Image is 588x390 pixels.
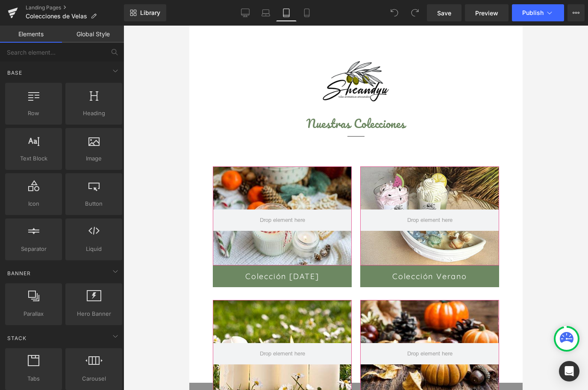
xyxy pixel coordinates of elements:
[8,199,59,208] span: Icon
[276,4,297,21] a: Tablet
[12,364,261,387] span: Nuestra Web almacena cookies para intentar que recibas la mejor experiencia de uso.
[386,4,403,21] button: Undo
[437,9,451,17] span: Save
[140,9,160,17] span: Library
[8,109,59,118] span: Row
[68,309,120,318] span: Hero Banner
[19,90,314,106] h2: Nuestras Colecciones
[235,4,256,21] a: Desktop
[8,374,59,383] span: Tabs
[68,154,120,163] span: Image
[6,269,32,277] span: Banner
[8,154,59,163] span: Text Block
[297,4,317,21] a: Mobile
[406,4,423,21] button: Redo
[206,379,276,389] span: Colección Otoño
[124,4,166,21] a: New Library
[68,244,120,253] span: Liquid
[68,374,120,383] span: Carousel
[559,361,579,381] div: Open Intercom Messenger
[203,246,278,256] span: Colección Verano
[475,9,498,17] span: Preview
[6,69,23,77] span: Base
[465,4,509,21] a: Preview
[512,4,564,21] button: Publish
[256,4,276,21] a: Laptop
[567,4,585,21] button: More
[68,199,120,208] span: Button
[8,244,59,253] span: Separator
[26,4,124,11] a: Landing Pages
[62,26,124,43] a: Global Style
[68,109,120,118] span: Heading
[6,334,27,342] span: Stack
[522,9,544,16] span: Publish
[171,240,310,262] a: Colección Verano
[56,246,130,256] span: Colección [DATE]
[24,240,162,262] a: Colección [DATE]
[8,309,59,318] span: Parallax
[26,13,87,20] span: Colecciones de Velas
[49,379,137,389] span: Colección Primavera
